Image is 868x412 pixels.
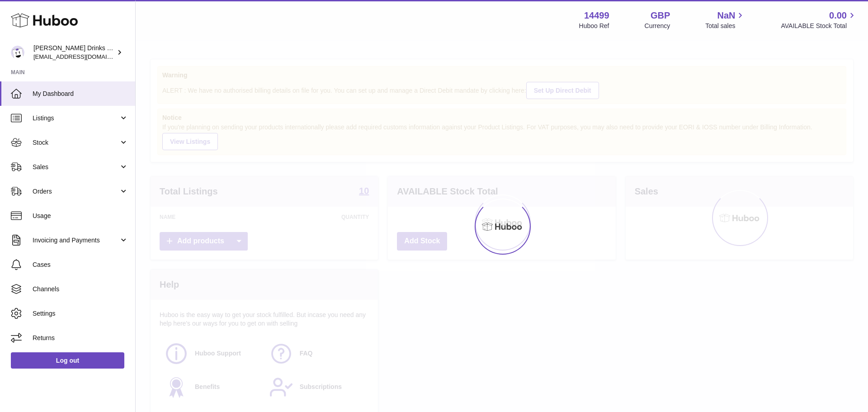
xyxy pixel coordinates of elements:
a: 0.00 AVAILABLE Stock Total [781,9,857,30]
span: Cases [33,260,128,269]
span: NaN [717,9,735,22]
span: Channels [33,285,128,294]
strong: 14499 [584,9,609,22]
span: Invoicing and Payments [33,236,119,245]
span: 0.00 [829,9,847,22]
span: Total sales [705,22,745,30]
span: Sales [33,163,119,171]
span: Settings [33,309,128,318]
span: Orders [33,187,119,196]
div: Huboo Ref [579,22,609,30]
span: Returns [33,334,128,342]
span: My Dashboard [33,90,128,98]
img: internalAdmin-14499@internal.huboo.com [11,46,24,59]
span: Stock [33,138,119,147]
span: Listings [33,114,119,123]
a: Log out [11,352,124,369]
span: [EMAIL_ADDRESS][DOMAIN_NAME] [33,53,133,60]
span: Usage [33,212,128,220]
a: NaN Total sales [705,9,745,30]
div: Currency [645,22,670,30]
strong: GBP [651,9,670,22]
div: [PERSON_NAME] Drinks LTD (t/a Zooz) [33,44,115,61]
span: AVAILABLE Stock Total [781,22,857,30]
